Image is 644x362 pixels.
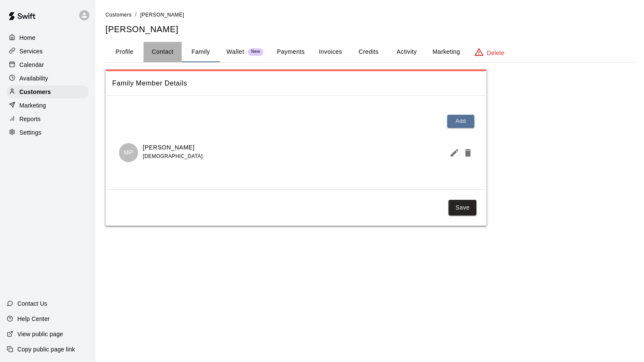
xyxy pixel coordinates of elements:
button: Payments [270,42,311,62]
button: Credits [349,42,387,62]
li: / [135,10,137,19]
a: Reports [7,113,88,125]
p: Services [19,47,43,55]
button: Delete [459,144,473,161]
a: Calendar [7,58,88,71]
button: Add [447,115,474,128]
span: New [248,49,263,55]
button: Activity [387,42,426,62]
button: Invoices [311,42,349,62]
p: Marketing [19,101,46,110]
p: Contact Us [17,299,47,308]
p: View public page [17,330,63,338]
div: Max Porteous [119,143,138,162]
p: Wallet [227,47,244,56]
p: Delete [487,49,504,57]
button: Edit Member [446,144,459,161]
p: Copy public page link [17,345,75,354]
button: Contact [144,42,182,62]
span: [PERSON_NAME] [140,12,184,18]
button: Marketing [426,42,467,62]
p: Availability [19,74,48,83]
span: Family Member Details [112,78,480,89]
p: Settings [19,128,41,137]
a: Settings [7,126,88,139]
a: Customers [7,86,88,98]
nav: breadcrumb [105,10,634,19]
p: Home [19,33,36,42]
button: Family [182,42,220,62]
p: Calendar [19,61,44,69]
p: [PERSON_NAME] [143,143,202,152]
a: Marketing [7,99,88,112]
span: Customers [105,12,132,18]
p: Help Center [17,315,50,323]
a: Availability [7,72,88,85]
a: Home [7,31,88,44]
span: [DEMOGRAPHIC_DATA] [143,153,202,159]
h5: [PERSON_NAME] [105,24,634,35]
button: Profile [105,42,144,62]
a: Services [7,45,88,58]
p: Reports [19,115,41,123]
div: basic tabs example [105,42,634,62]
button: Save [448,200,476,216]
p: Customers [19,88,51,96]
p: MP [124,148,133,157]
a: Customers [105,11,132,18]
